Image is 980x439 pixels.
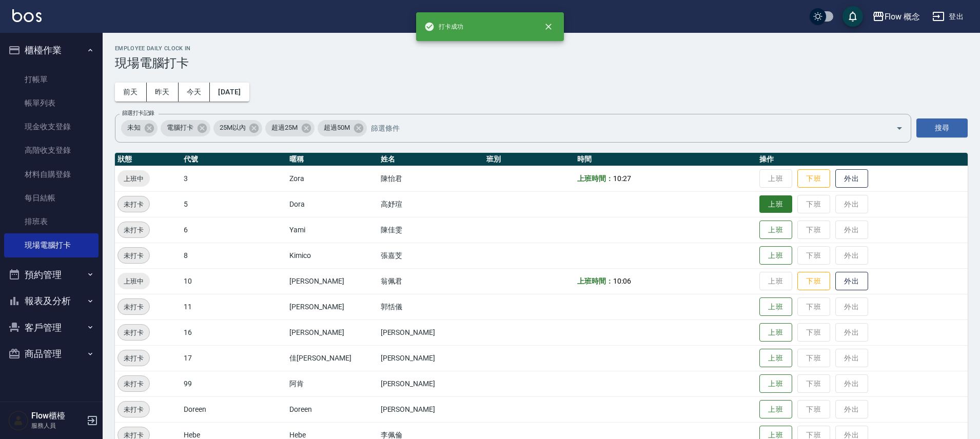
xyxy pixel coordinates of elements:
[12,9,42,22] img: Logo
[118,225,149,235] span: 未打卡
[613,277,631,285] span: 10:06
[797,272,830,291] button: 下班
[759,195,792,213] button: 上班
[759,323,792,342] button: 上班
[181,166,287,191] td: 3
[121,123,147,133] span: 未知
[287,320,378,345] td: [PERSON_NAME]
[161,123,200,133] span: 電腦打卡
[181,371,287,396] td: 99
[181,396,287,422] td: Doreen
[759,400,792,419] button: 上班
[577,277,613,285] b: 上班時間：
[4,138,99,162] a: 高階收支登錄
[287,217,378,243] td: Yami
[265,123,304,133] span: 超過25M
[4,37,99,64] button: 櫃檯作業
[118,199,149,210] span: 未打卡
[318,123,356,133] span: 超過50M
[378,217,484,243] td: 陳佳雯
[797,169,830,188] button: 下班
[378,371,484,396] td: [PERSON_NAME]
[759,246,792,265] button: 上班
[368,119,878,137] input: 篩選條件
[835,272,868,291] button: 外出
[181,268,287,294] td: 10
[118,353,149,364] span: 未打卡
[759,374,792,393] button: 上班
[575,153,757,166] th: 時間
[928,7,968,26] button: 登出
[181,294,287,320] td: 11
[891,120,908,136] button: Open
[287,268,378,294] td: [PERSON_NAME]
[161,120,210,136] div: 電腦打卡
[181,153,287,166] th: 代號
[835,169,868,188] button: 外出
[287,345,378,371] td: 佳[PERSON_NAME]
[424,22,463,32] span: 打卡成功
[115,56,968,70] h3: 現場電腦打卡
[4,91,99,115] a: 帳單列表
[115,83,147,102] button: 前天
[378,294,484,320] td: 郭恬儀
[4,341,99,367] button: 商品管理
[378,268,484,294] td: 翁佩君
[537,15,560,38] button: close
[287,166,378,191] td: Zora
[213,123,252,133] span: 25M以內
[147,83,179,102] button: 昨天
[757,153,968,166] th: 操作
[8,410,29,431] img: Person
[287,243,378,268] td: Kimico
[115,153,181,166] th: 狀態
[117,173,150,184] span: 上班中
[181,191,287,217] td: 5
[181,217,287,243] td: 6
[287,396,378,422] td: Doreen
[916,118,968,137] button: 搜尋
[287,191,378,217] td: Dora
[122,109,154,117] label: 篩選打卡記錄
[4,163,99,186] a: 材料自購登錄
[287,371,378,396] td: 阿肯
[4,233,99,257] a: 現場電腦打卡
[378,396,484,422] td: [PERSON_NAME]
[210,83,249,102] button: [DATE]
[4,186,99,210] a: 每日結帳
[121,120,158,136] div: 未知
[378,191,484,217] td: 高妤瑄
[378,320,484,345] td: [PERSON_NAME]
[213,120,263,136] div: 25M以內
[115,45,968,52] h2: Employee Daily Clock In
[181,243,287,268] td: 8
[378,243,484,268] td: 張嘉芠
[4,314,99,341] button: 客戶管理
[4,288,99,314] button: 報表及分析
[287,153,378,166] th: 暱稱
[484,153,575,166] th: 班別
[118,404,149,415] span: 未打卡
[613,174,631,183] span: 10:27
[118,302,149,312] span: 未打卡
[287,294,378,320] td: [PERSON_NAME]
[31,411,84,421] h5: Flow櫃檯
[118,250,149,261] span: 未打卡
[181,345,287,371] td: 17
[181,320,287,345] td: 16
[4,262,99,288] button: 預約管理
[4,68,99,91] a: 打帳單
[842,6,863,27] button: save
[759,349,792,368] button: 上班
[179,83,210,102] button: 今天
[4,115,99,138] a: 現金收支登錄
[378,345,484,371] td: [PERSON_NAME]
[318,120,367,136] div: 超過50M
[885,10,920,23] div: Flow 概念
[759,221,792,240] button: 上班
[868,6,925,27] button: Flow 概念
[577,174,613,183] b: 上班時間：
[378,166,484,191] td: 陳怡君
[117,276,150,287] span: 上班中
[759,297,792,316] button: 上班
